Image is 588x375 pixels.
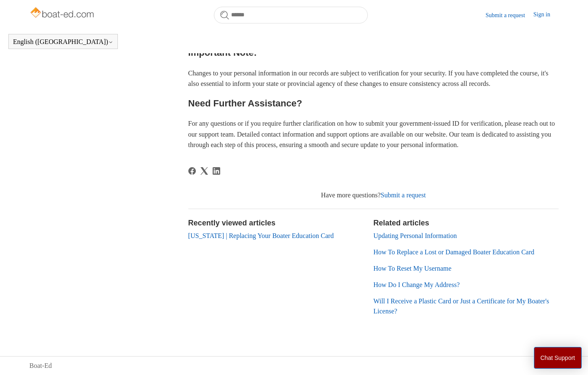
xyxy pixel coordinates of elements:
input: Search [214,7,368,23]
h2: Related articles [373,217,559,229]
a: LinkedIn [213,167,220,175]
svg: Share this page on LinkedIn [213,167,220,175]
a: [US_STATE] | Replacing Your Boater Education Card [188,232,334,239]
a: Will I Receive a Plastic Card or Just a Certificate for My Boater's License? [373,297,549,315]
h2: Recently viewed articles [188,217,365,229]
a: Submit a request [486,11,533,20]
img: Boat-Ed Help Center home page [29,5,96,22]
a: How Do I Change My Address? [373,281,460,288]
p: Changes to your personal information in our records are subject to verification for your security... [188,68,559,89]
button: English ([GEOGRAPHIC_DATA]) [13,38,113,46]
a: Submit a request [381,191,426,199]
svg: Share this page on Facebook [188,167,196,175]
a: X Corp [200,167,208,175]
a: Facebook [188,167,196,175]
div: Have more questions? [188,190,559,200]
p: For any questions or if you require further clarification on how to submit your government-issued... [188,118,559,150]
a: Updating Personal Information [373,232,457,239]
a: Sign in [533,10,559,20]
svg: Share this page on X Corp [200,167,208,175]
h2: Need Further Assistance? [188,96,559,111]
button: Chat Support [534,347,582,369]
a: How To Reset My Username [373,265,451,272]
a: How To Replace a Lost or Damaged Boater Education Card [373,248,534,256]
a: Boat-Ed [29,361,52,371]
